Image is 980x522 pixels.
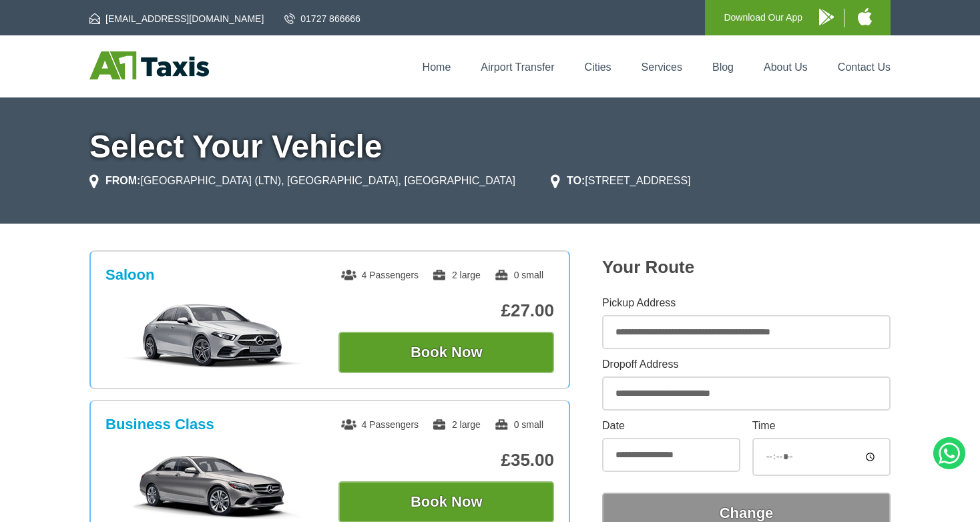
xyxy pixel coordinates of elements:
a: Home [423,61,451,73]
p: £35.00 [338,450,554,471]
a: Services [642,61,682,73]
span: 2 large [432,419,481,430]
li: [GEOGRAPHIC_DATA] (LTN), [GEOGRAPHIC_DATA], [GEOGRAPHIC_DATA] [89,173,515,189]
button: Book Now [338,332,554,373]
img: A1 Taxis Android App [819,9,834,25]
a: [EMAIL_ADDRESS][DOMAIN_NAME] [89,12,264,25]
p: £27.00 [338,300,554,321]
h2: Your Route [602,257,891,278]
label: Time [752,421,891,431]
a: Contact Us [838,61,891,73]
span: 4 Passengers [341,419,419,430]
a: About Us [764,61,808,73]
span: 2 large [432,270,481,280]
label: Dropoff Address [602,359,891,370]
span: 0 small [494,270,543,280]
h3: Saloon [105,266,154,284]
a: Cities [585,61,611,73]
span: 4 Passengers [341,270,419,280]
a: Airport Transfer [481,61,554,73]
a: 01727 866666 [284,12,360,25]
h3: Business Class [105,416,214,433]
strong: FROM: [105,175,140,186]
label: Pickup Address [602,298,891,308]
p: Download Our App [724,9,802,26]
img: Business Class [113,452,314,519]
img: A1 Taxis iPhone App [858,8,872,25]
h1: Select Your Vehicle [89,131,891,163]
img: A1 Taxis St Albans LTD [89,51,209,79]
a: Blog [712,61,734,73]
span: 0 small [494,419,543,430]
label: Date [602,421,740,431]
img: Saloon [113,302,314,369]
li: [STREET_ADDRESS] [551,173,691,189]
strong: TO: [567,175,585,186]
